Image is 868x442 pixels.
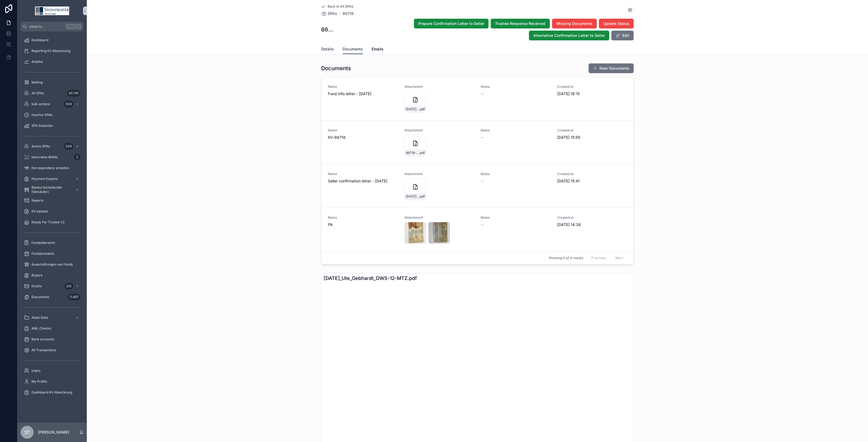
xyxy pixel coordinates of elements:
span: Notes [481,85,551,89]
a: Asset Data [21,313,84,322]
a: Details [321,44,334,55]
a: NamePAAttachmentNotes--Created at[DATE] 14:38 [321,208,633,251]
span: PA [328,222,398,227]
div: 11.697 [68,294,80,300]
a: KV Upload [21,207,84,216]
span: Buyers [31,273,42,278]
span: Emails [372,46,384,52]
a: Ready For Trustee V2 [21,217,84,227]
a: Back to All SPAs [321,4,353,9]
p: [PERSON_NAME] [38,430,69,435]
a: NameKV-86718Attachment86718-Ute-Gebhardt_DWS-12-MTZ_JadeHawk_KV_01_10_2025.pdfNotes--Created at[D... [321,120,633,164]
span: Attachment [404,172,474,176]
button: Alternative Confirmation Letter to Seller [529,31,609,40]
span: Created at [557,85,627,89]
span: Created at [557,172,627,176]
span: -- [481,178,484,184]
span: -- [481,222,484,227]
span: SPAs [328,11,337,16]
span: Back to All SPAs [328,4,353,9]
a: All SPAs45.761 [21,88,84,98]
span: Reports [31,198,43,203]
span: SPA Selection [31,124,53,128]
span: Attachment [404,128,474,133]
div: 210 [65,283,73,289]
span: My Profile [31,379,47,384]
span: Inactive SPAs [31,113,52,117]
span: Users [31,369,40,373]
div: 508 [64,101,73,107]
span: Ctrl [66,24,75,29]
a: Blanko Serienbriefe (Verkäufer) [21,185,84,195]
span: .pdf [419,151,425,155]
span: Bank accounts [31,337,54,341]
span: 86718-Ute-Gebhardt_DWS-12-MTZ_JadeHawk_KV_01_10_2025 [406,151,419,155]
span: Blanko Serienbriefe (Verkäufer) [31,185,71,194]
a: Buyers [21,270,84,280]
span: Notes [481,215,551,220]
a: SPA Selection [21,121,84,131]
span: [DATE]_DWS-International-GmbH_DWS-ACCESS-DB-Immobilienfonds-12-Main-[GEOGRAPHIC_DATA]-Zentrum-[GE... [406,107,419,111]
span: AML Checks [31,326,51,331]
a: Reporting KV Abwicklung [21,46,84,56]
a: Documents11.697 [21,292,84,302]
span: Emails [31,284,42,288]
a: Bank accounts [21,334,84,344]
div: scrollable content [17,31,87,404]
a: AML Checks [21,324,84,333]
span: Jump to... [29,24,63,29]
a: All Transactions [21,345,84,355]
span: .pdf [419,107,425,111]
span: Dashboard KV Abwicklung [31,390,72,395]
span: Documents [343,46,363,52]
a: Active SPAs509 [21,141,84,151]
span: Seller confirmation letter - [DATE] [328,178,398,184]
span: Name [328,172,398,176]
button: Missing Documents [552,19,597,28]
span: Notes [481,128,551,133]
span: Fondskontakte [31,251,54,256]
span: [DATE] 14:38 [557,222,627,227]
span: Anleihe [31,60,43,64]
a: New Documents [589,63,634,73]
span: Created at [557,215,627,220]
a: My Profile [21,377,84,386]
span: Name [328,215,398,220]
h1: Documents [321,64,351,72]
span: Documents [31,295,49,299]
a: Reports [21,196,84,205]
span: Ausschüttungen von Fonds [31,262,73,267]
span: Korrespondenz erstellen [31,166,69,170]
button: Jump to...CtrlK [21,22,84,31]
div: 2 [74,154,80,160]
button: Edit [611,31,634,40]
span: Reporting KV Abwicklung [31,49,70,53]
span: KV Upload [31,209,47,214]
span: Name [328,128,398,133]
a: Mailing [21,78,84,87]
a: Korrespondenz erstellen [21,163,84,173]
span: Payment Exports [31,177,58,181]
button: Update Status [599,19,634,28]
span: Missing Documents [556,21,592,26]
span: ST [24,429,30,435]
span: Asset Data [31,315,48,320]
span: Fondsübersicht [31,241,55,245]
span: Attachment [404,85,474,89]
span: .pdf [419,194,425,199]
div: [DATE]_Ute_Gebhardt_DWS-12-MTZ.pdf [321,273,633,283]
a: Anleihe [21,57,84,67]
span: Details [321,46,334,52]
span: All SPAs [31,91,44,95]
a: NameSeller confirmation letter - [DATE]Attachment[DATE]_Ute_Gebhardt_DWS-12-MTZ.pdfNotes--Created... [321,164,633,208]
h1: 86718 [321,26,335,33]
span: [DATE] 15:59 [557,135,627,140]
a: Dashboard KV Abwicklung [21,388,84,397]
span: KV-86718 [328,135,398,140]
span: Name [328,85,398,89]
button: Prepare Confirmation Letter to Seller [414,19,489,28]
a: bulk actions508 [21,99,84,109]
a: Dashboard [21,35,84,45]
span: Update Status [603,21,629,26]
span: Fund Info letter - [DATE] [328,91,398,96]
